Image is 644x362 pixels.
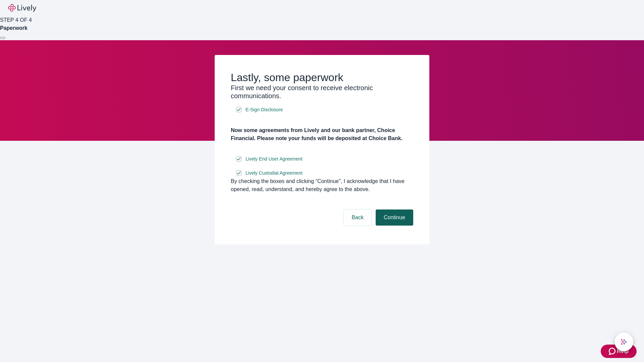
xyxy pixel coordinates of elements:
[231,177,413,193] div: By checking the boxes and clicking “Continue", I acknowledge that I have opened, read, understand...
[343,209,372,226] button: Back
[376,209,413,226] button: Continue
[8,4,36,12] img: Lively
[609,347,617,355] svg: Zendesk support icon
[614,333,633,351] button: chat
[601,345,637,358] button: Zendesk support iconHelp
[621,339,627,345] svg: Lively AI Assistant
[231,126,413,142] h4: Now some agreements from Lively and our bank partner, Choice Financial. Please note your funds wi...
[617,347,629,355] span: Help
[244,169,304,177] a: e-sign disclosure document
[246,156,303,163] span: Lively End User Agreement
[244,155,304,163] a: e-sign disclosure document
[231,84,413,100] h3: First we need your consent to receive electronic communications.
[246,106,283,113] span: E-Sign Disclosure
[231,71,413,84] h2: Lastly, some paperwork
[246,170,303,177] span: Lively Custodial Agreement
[244,106,284,114] a: e-sign disclosure document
